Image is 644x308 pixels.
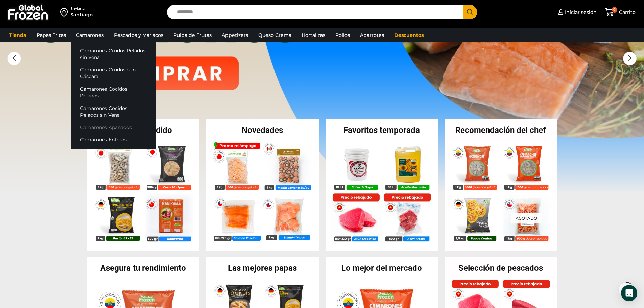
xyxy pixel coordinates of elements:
a: Abarrotes [357,29,387,42]
h2: Selección de pescados [445,264,557,272]
a: Camarones Apanados [71,121,156,134]
a: Pescados y Mariscos [111,29,167,42]
button: Search button [463,5,477,19]
div: Enviar a [70,6,93,11]
a: Pulpa de Frutas [170,29,215,42]
h2: Favoritos temporada [326,126,438,134]
div: Open Intercom Messenger [621,285,637,301]
a: Camarones Cocidos Pelados [71,83,156,102]
a: Camarones Cocidos Pelados sin Vena [71,102,156,121]
a: Queso Crema [255,29,295,42]
a: Camarones Crudos con Cáscara [71,64,156,83]
h2: Lo mejor del mercado [326,264,438,272]
h2: Las mejores papas [206,264,319,272]
a: 0 Carrito [603,4,637,20]
div: Santiago [70,11,93,18]
span: 0 [612,7,617,13]
h2: Recomendación del chef [445,126,557,134]
span: Iniciar sesión [563,9,597,16]
h2: Novedades [206,126,319,134]
img: address-field-icon.svg [60,6,70,18]
a: Camarones [73,29,107,42]
a: Tienda [6,29,30,42]
p: Agotado [511,213,542,223]
a: Descuentos [391,29,427,42]
h2: Asegura tu rendimiento [87,264,200,272]
a: Camarones Enteros [71,134,156,146]
a: Camarones Crudos Pelados sin Vena [71,44,156,64]
div: Next slide [623,52,637,65]
a: Iniciar sesión [556,5,597,19]
a: Hortalizas [298,29,329,42]
a: Appetizers [218,29,252,42]
div: Previous slide [7,52,21,65]
a: Papas Fritas [33,29,69,42]
span: Carrito [617,9,636,16]
a: Pollos [332,29,353,42]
